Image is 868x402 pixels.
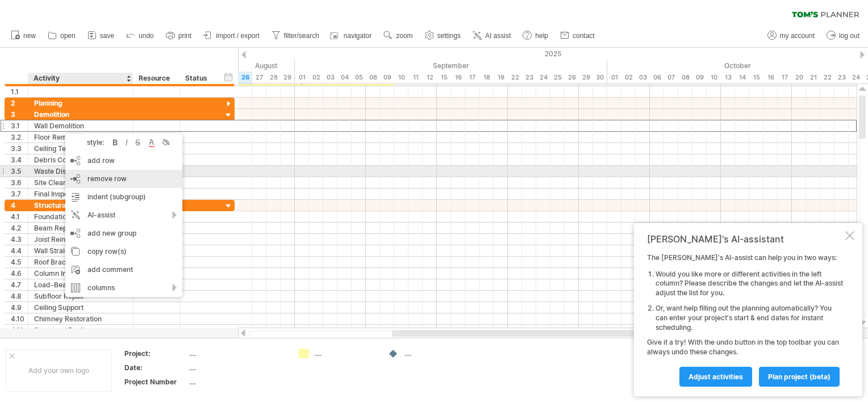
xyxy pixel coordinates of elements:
a: contact [557,28,598,43]
a: log out [824,28,863,43]
div: Thursday, 2 October 2025 [621,72,636,83]
div: Wednesday, 8 October 2025 [678,72,692,83]
span: Adjust activities [688,372,743,381]
div: The [PERSON_NAME]'s AI-assist can help you in two ways: Give it a try! With the undo button in th... [647,253,843,386]
div: 3.1 [11,120,28,131]
div: 3.4 [11,154,28,165]
span: import / export [216,32,260,40]
span: undo [139,32,154,40]
span: zoom [396,32,412,40]
div: 4.1 [11,211,28,222]
a: undo [123,28,157,43]
div: Thursday, 4 September 2025 [337,72,352,83]
div: Thursday, 23 October 2025 [834,72,849,83]
div: .... [315,349,377,358]
a: help [520,28,552,43]
div: add new group [65,224,182,242]
div: September 2025 [295,60,607,72]
div: .... [189,363,285,372]
div: 3.3 [11,143,28,154]
div: add comment [65,261,182,279]
div: Wall Demolition [34,120,127,131]
div: Friday, 3 October 2025 [636,72,650,83]
a: import / export [201,28,263,43]
div: Final Inspection [34,189,127,199]
span: open [60,32,76,40]
div: Tuesday, 14 October 2025 [735,72,749,83]
div: 4.2 [11,223,28,233]
div: Wednesday, 27 August 2025 [252,72,266,83]
div: Thursday, 11 September 2025 [408,72,423,83]
div: Status [185,73,210,84]
div: style: [70,138,110,146]
div: 4.3 [11,234,28,245]
div: Demolition [34,109,127,120]
a: new [8,28,39,43]
a: AI assist [470,28,514,43]
div: Friday, 24 October 2025 [849,72,863,83]
div: Floor Removal [34,132,127,143]
div: Friday, 5 September 2025 [352,72,366,83]
div: Friday, 26 September 2025 [565,72,579,83]
div: Wednesday, 15 October 2025 [749,72,763,83]
div: Subfloor Repair [34,291,127,301]
div: Project Number [124,377,187,387]
span: new [23,32,36,40]
div: Ceiling Support [34,302,127,313]
div: Monday, 13 October 2025 [721,72,735,83]
div: Monday, 22 September 2025 [508,72,522,83]
div: Friday, 10 October 2025 [707,72,721,83]
div: 3 [11,109,28,120]
div: Tuesday, 23 September 2025 [522,72,536,83]
div: Planning [34,98,127,108]
div: Structural Repairs [34,200,127,211]
a: save [85,28,118,43]
div: Wednesday, 24 September 2025 [536,72,550,83]
div: 3.6 [11,177,28,188]
span: print [178,32,191,40]
div: Resource [139,73,173,84]
div: Ceiling Tear Down [34,143,127,154]
span: help [535,32,548,40]
li: Or, want help filling out the planning automatically? You can enter your project's start & end da... [656,304,843,332]
div: Joist Reinforcement [34,234,127,245]
span: contact [573,32,595,40]
div: 3.5 [11,166,28,177]
a: print [163,28,195,43]
div: 4.9 [11,302,28,313]
div: Activity [34,73,127,84]
div: 4.8 [11,291,28,301]
div: Load-Bearing Wall Adjustment [34,279,127,290]
div: columns [65,279,182,297]
div: Add your own logo [6,349,112,392]
div: 2 [11,98,28,108]
div: 4.5 [11,257,28,267]
div: Thursday, 28 August 2025 [266,72,281,83]
div: Wednesday, 22 October 2025 [820,72,834,83]
div: 4.6 [11,268,28,279]
div: 4.11 [11,325,28,336]
div: AI-assist [65,206,182,224]
div: .... [189,377,285,387]
span: filter/search [284,32,319,40]
a: my account [765,28,818,43]
div: Monday, 8 September 2025 [366,72,380,83]
div: Thursday, 9 October 2025 [692,72,707,83]
span: save [100,32,114,40]
div: Roof Bracing [34,257,127,267]
a: plan project (beta) [759,367,840,387]
li: Would you like more or different activities in the left column? Please describe the changes and l... [656,270,843,298]
div: 4.7 [11,279,28,290]
div: Project: [124,349,187,358]
div: Tuesday, 7 October 2025 [664,72,678,83]
div: Monday, 1 September 2025 [295,72,309,83]
div: Wednesday, 3 September 2025 [323,72,337,83]
div: Beam Replacement [34,223,127,233]
div: Wednesday, 10 September 2025 [394,72,408,83]
div: Tuesday, 16 September 2025 [451,72,465,83]
div: Structural Realignment [34,325,127,336]
div: 4 [11,200,28,211]
div: Column Installation [34,268,127,279]
div: Monday, 15 September 2025 [437,72,451,83]
div: [PERSON_NAME]'s AI-assistant [647,233,843,245]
